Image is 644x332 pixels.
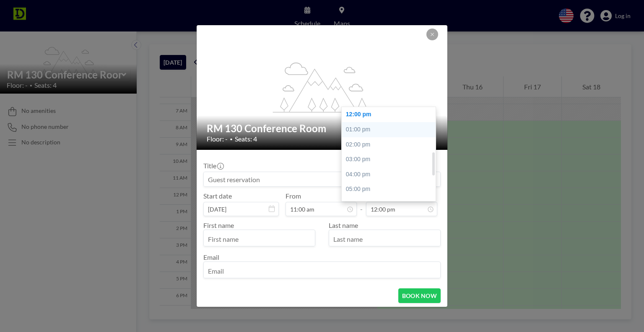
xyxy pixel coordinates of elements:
label: Start date [203,192,232,200]
label: First name [203,221,234,229]
div: 03:00 pm [342,152,440,167]
input: Email [204,264,440,278]
label: Title [203,162,223,170]
div: 01:00 pm [342,122,440,137]
label: Email [203,253,219,261]
div: 12:00 pm [342,107,440,122]
span: Floor: - [207,135,228,143]
button: BOOK NOW [398,288,441,303]
div: 06:00 pm [342,197,440,212]
span: Seats: 4 [235,135,257,143]
input: Guest reservation [204,172,440,186]
div: 05:00 pm [342,182,440,197]
g: flex-grow: 1.2; [273,62,372,112]
label: From [286,192,301,200]
h2: RM 130 Conference Room [207,122,438,135]
input: First name [204,232,315,246]
div: 04:00 pm [342,167,440,182]
span: - [360,195,363,213]
label: Last name [329,221,358,229]
span: • [230,136,233,142]
div: 02:00 pm [342,137,440,152]
input: Last name [329,232,440,246]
